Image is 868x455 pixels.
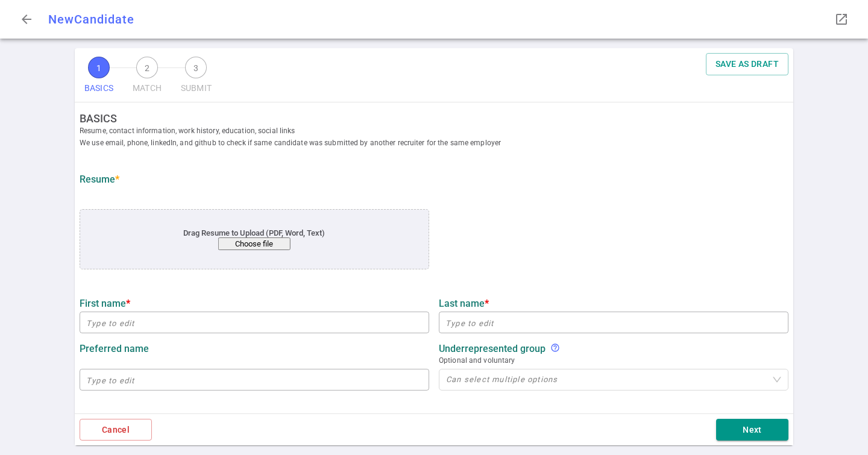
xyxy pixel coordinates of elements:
[218,237,291,250] button: Choose file
[185,57,207,78] span: 3
[80,53,118,102] button: 1BASICS
[80,419,152,441] button: Cancel
[716,419,788,441] button: Next
[80,298,429,309] label: First name
[439,298,788,309] label: Last name
[834,12,849,27] span: launch
[14,7,39,31] button: Go back
[80,112,798,125] strong: BASICS
[439,313,788,332] input: Type to edit
[84,78,113,98] span: BASICS
[80,313,429,332] input: Type to edit
[829,7,854,31] button: Open LinkedIn as a popup
[80,209,429,269] div: application/pdf, application/msword, .pdf, .doc, .docx, .txt
[136,57,158,78] span: 2
[176,53,216,102] button: 3SUBMIT
[80,174,119,185] strong: Resume
[550,343,560,353] i: help_outline
[133,78,162,98] span: MATCH
[80,370,429,389] input: Type to edit
[128,53,166,102] button: 2MATCH
[80,125,798,149] span: Resume, contact information, work history, education, social links We use email, phone, linkedIn,...
[88,57,110,78] span: 1
[19,12,34,27] span: arrow_back
[181,78,212,98] span: SUBMIT
[439,354,788,366] span: Optional and voluntary
[80,343,149,354] strong: Preferred name
[115,228,394,250] div: Drag Resume to Upload (PDF, Word, Text)
[550,343,560,354] div: We support diversity and inclusion to create equitable futures and prohibit discrimination and ha...
[48,12,134,27] span: New Candidate
[439,343,546,354] strong: Underrepresented Group
[706,53,788,75] button: SAVE AS DRAFT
